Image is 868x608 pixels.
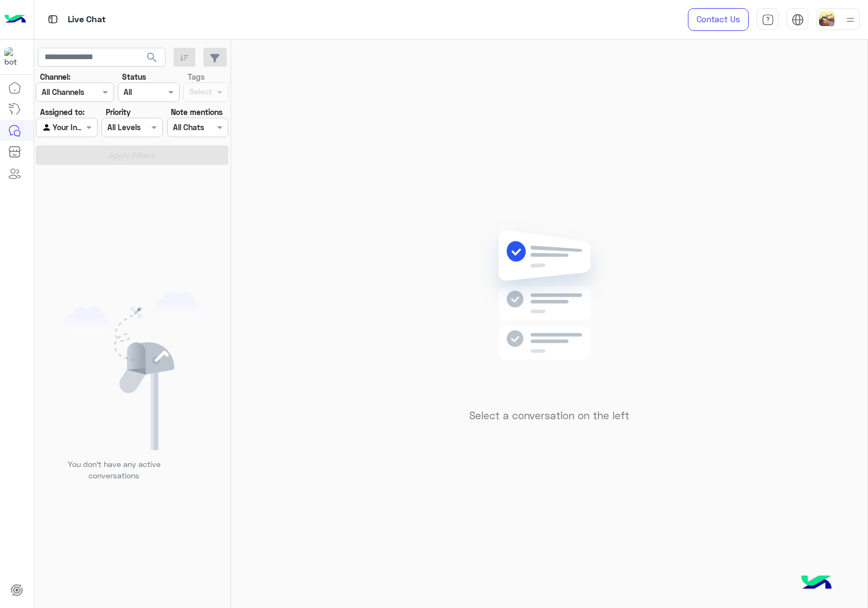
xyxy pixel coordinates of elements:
[792,14,804,26] img: tab
[797,565,835,603] img: hulul-logo.png
[762,14,774,26] img: tab
[819,11,834,26] img: userImage
[139,48,165,71] button: search
[688,8,749,31] a: Contact Us
[122,71,146,82] label: Status
[40,71,71,82] label: Channel:
[469,409,629,422] h5: Select a conversation on the left
[59,458,169,482] p: You don’t have any active conversations
[757,8,778,31] a: tab
[40,106,85,118] label: Assigned to:
[171,106,222,118] label: Note mentions
[844,13,857,27] img: profile
[471,221,628,401] img: no messages
[4,8,26,31] img: Logo
[64,292,201,450] img: empty users
[68,12,106,27] p: Live Chat
[46,12,60,26] img: tab
[4,47,24,67] img: 713415422032625
[36,145,228,165] button: Apply Filters
[106,106,131,118] label: Priority
[145,51,158,64] span: search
